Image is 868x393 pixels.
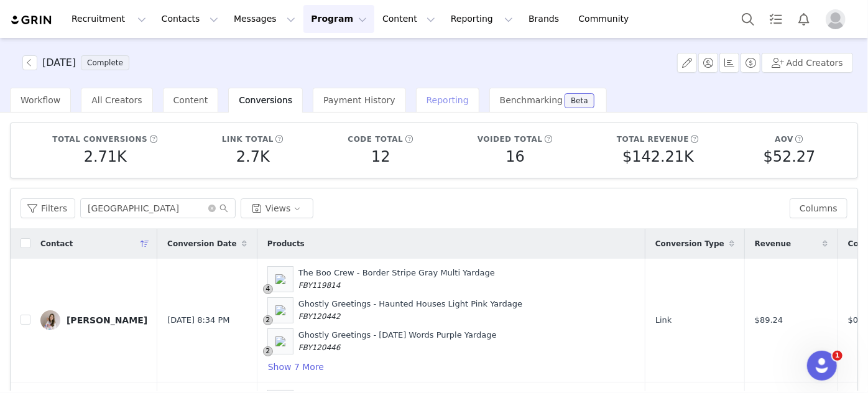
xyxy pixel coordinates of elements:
button: Profile [818,9,858,29]
button: Reporting [443,5,520,33]
span: [DATE] 8:34 PM [167,314,229,326]
span: Products [267,238,305,249]
h5: 2.71K [84,146,127,168]
input: Search... [80,198,236,218]
h5: Voided total [478,134,543,145]
span: Benchmarking [500,95,563,105]
button: Show 7 More [267,359,325,374]
span: FBY119814 [298,281,341,290]
button: Add Creators [762,53,853,73]
button: Columns [790,198,847,218]
h5: Code total [348,134,404,145]
button: Filters [21,198,75,218]
button: Search [734,5,762,33]
span: 1 [833,351,843,361]
h5: Total revenue [617,134,689,145]
span: FBY120446 [298,343,341,352]
span: Workflow [21,95,60,105]
i: icon: close-circle [208,205,216,212]
img: 072b2cce-e49c-3708-97aa-49eed8976e17_c8e877a6-905c-4ca3-ab7c-49b1dce6d285.jpg [275,274,285,284]
button: Recruitment [64,5,154,33]
img: placeholder-profile.jpg [826,9,846,29]
iframe: Intercom live chat [807,351,837,381]
h5: $52.27 [764,146,816,168]
h3: [DATE] [42,55,76,70]
img: grin logo [10,14,53,26]
button: Notifications [790,5,818,33]
button: Contacts [154,5,226,33]
span: Contact [40,238,73,249]
span: 2 [264,315,272,326]
img: 072b2cce-e49c-3708-97aa-49eed8976e17_137d9dec-12cd-462e-9cab-4cbab3de7939.jpg [275,336,285,346]
span: Conversions [239,95,292,105]
span: 4 [264,284,272,295]
i: icon: search [219,204,228,213]
span: Revenue [755,238,792,249]
span: Link [655,314,672,326]
a: Brands [521,5,570,33]
span: Payment History [323,95,395,105]
span: $89.24 [755,314,783,326]
span: FBY120442 [298,312,341,321]
a: Community [571,5,642,33]
h5: Total conversions [52,134,147,145]
button: Program [303,5,374,33]
span: [object Object] [22,55,134,70]
div: Ghostly Greetings - Haunted Houses Light Pink Yardage [298,298,522,322]
img: 9b8cb0fc-c82b-4835-aba8-964850028de8.jpg [40,310,60,330]
button: Content [375,5,443,33]
div: [PERSON_NAME] [67,315,147,325]
span: 2 [264,346,272,357]
h5: Link total [222,134,274,145]
h5: 2.7K [236,146,270,168]
h5: $142.21K [622,146,694,168]
span: Conversion Date [167,238,237,249]
a: [PERSON_NAME] [40,310,147,330]
span: Content [173,95,208,105]
img: 072b2cce-e49c-3708-97aa-49eed8976e17_0a2f054d-9ced-4365-acd3-eaed320a17eb.jpg [275,305,285,315]
button: Views [241,198,313,218]
h5: 12 [371,146,390,168]
span: All Creators [91,95,142,105]
span: Reporting [427,95,469,105]
div: The Boo Crew - Border Stripe Gray Multi Yardage [298,267,495,291]
h5: AOV [775,134,793,145]
button: Messages [226,5,303,33]
div: Ghostly Greetings - [DATE] Words Purple Yardage [298,329,497,353]
a: Tasks [762,5,790,33]
h5: 16 [506,146,525,168]
span: Conversion Type [655,238,724,249]
span: Complete [81,55,129,70]
div: Beta [571,97,588,104]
